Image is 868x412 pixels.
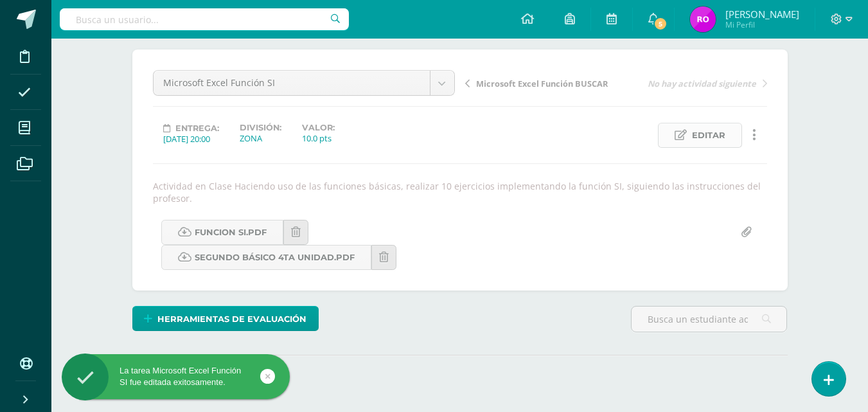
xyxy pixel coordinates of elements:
span: 5 [653,17,668,31]
a: Microsoft Excel Función BUSCAR [465,76,616,89]
a: FUNCION SI.pdf [161,220,283,245]
a: SEGUNDO BÁSICO 4TA UNIDAD.pdf [161,245,371,270]
label: División: [240,123,281,132]
span: Editar [692,123,725,147]
a: Microsoft Excel Función SI [154,71,454,95]
div: 10.0 pts [302,132,335,144]
input: Busca un estudiante aquí... [632,307,786,332]
span: Herramientas de evaluación [157,307,306,331]
span: [PERSON_NAME] [725,8,799,21]
div: ZONA [240,132,281,144]
a: Herramientas de evaluación [132,306,319,331]
span: Microsoft Excel Función SI [163,71,420,95]
img: 76d51724aa9253e3beee92bd4ae3614f.png [690,6,716,32]
input: Busca un usuario... [60,8,349,30]
div: Actividad en Clase Haciendo uso de las funciones básicas, realizar 10 ejercicios implementando la... [148,180,772,204]
span: No hay actividad siguiente [648,78,756,89]
span: Mi Perfil [725,19,799,30]
div: La tarea Microsoft Excel Función SI fue editada exitosamente. [62,365,290,388]
span: Entrega: [175,123,219,133]
span: Microsoft Excel Función BUSCAR [476,78,608,89]
label: Valor: [302,123,335,132]
div: [DATE] 20:00 [163,133,219,145]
